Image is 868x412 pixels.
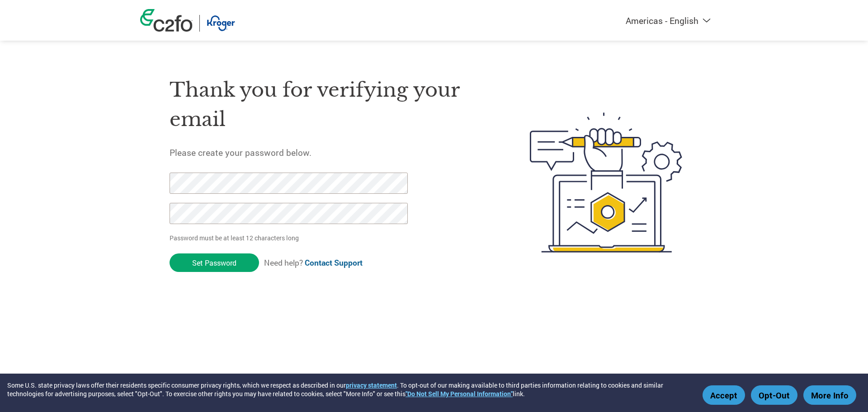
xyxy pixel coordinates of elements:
[7,381,698,398] div: Some U.S. state privacy laws offer their residents specific consumer privacy rights, which we res...
[406,389,513,398] a: "Do Not Sell My Personal Information"
[346,381,397,389] a: privacy statement
[207,15,235,32] img: Kroger
[140,9,193,32] img: c2fo logo
[264,257,363,268] span: Need help?
[170,147,487,158] h5: Please create your password below.
[514,63,699,302] img: create-password
[170,233,411,243] p: Password must be at least 12 characters long
[703,385,745,405] button: Accept
[751,385,797,405] button: Opt-Out
[170,75,487,134] h1: Thank you for verifying your email
[305,257,363,268] a: Contact Support
[170,253,259,272] input: Set Password
[803,385,856,405] button: More Info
